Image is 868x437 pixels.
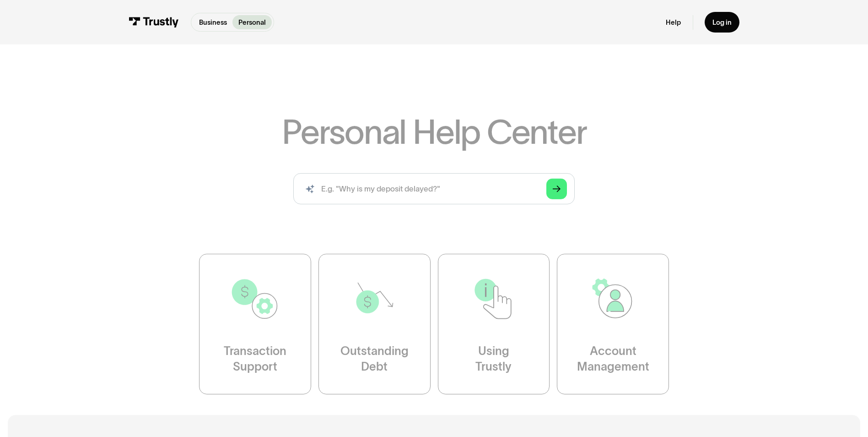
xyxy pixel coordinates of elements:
div: Outstanding Debt [340,344,409,375]
a: OutstandingDebt [318,254,431,394]
a: UsingTrustly [437,254,550,394]
a: Personal [232,15,271,29]
div: Log in [712,18,732,27]
p: Business [199,17,227,27]
h1: Personal Help Center [282,115,587,149]
input: search [293,173,574,204]
div: Using Trustly [475,344,512,375]
a: Help [666,18,681,27]
div: Transaction Support [224,344,286,375]
a: AccountManagement [557,254,669,394]
a: Business [193,15,232,29]
img: Trustly Logo [129,17,179,27]
a: TransactionSupport [199,254,311,394]
p: Personal [238,17,266,27]
a: Log in [705,12,739,33]
div: Account Management [577,344,649,375]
